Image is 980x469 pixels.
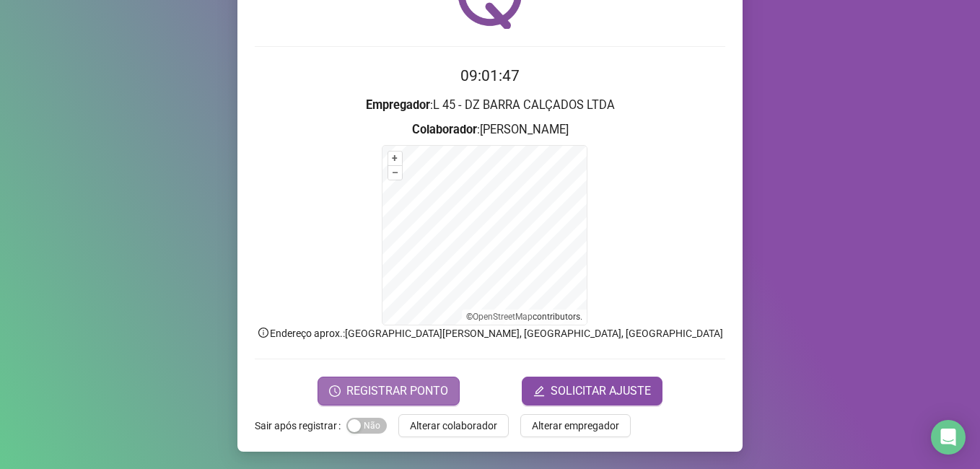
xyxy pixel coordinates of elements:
[329,385,341,397] span: clock-circle
[255,96,725,115] h3: : L 45 - DZ BARRA CALÇADOS LTDA
[388,152,402,165] button: +
[931,420,966,455] div: Open Intercom Messenger
[410,418,497,434] span: Alterar colaborador
[255,120,725,139] h3: : [PERSON_NAME]
[533,385,545,397] span: edit
[551,382,651,400] span: SOLICITAR AJUSTE
[346,382,448,400] span: REGISTRAR PONTO
[473,312,533,322] a: OpenStreetMap
[318,377,460,406] button: REGISTRAR PONTO
[398,414,509,437] button: Alterar colaborador
[388,166,402,180] button: –
[520,414,631,437] button: Alterar empregador
[255,325,725,341] p: Endereço aprox. : [GEOGRAPHIC_DATA][PERSON_NAME], [GEOGRAPHIC_DATA], [GEOGRAPHIC_DATA]
[255,414,346,437] label: Sair após registrar
[257,326,270,339] span: info-circle
[466,312,582,322] li: © contributors.
[522,377,662,406] button: editSOLICITAR AJUSTE
[412,123,477,136] strong: Colaborador
[532,418,619,434] span: Alterar empregador
[460,67,520,84] time: 09:01:47
[366,98,430,112] strong: Empregador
